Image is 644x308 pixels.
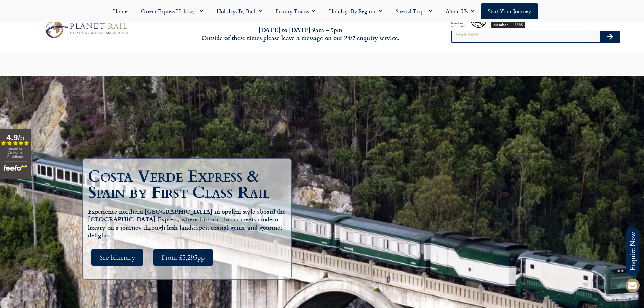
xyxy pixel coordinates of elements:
[162,253,205,262] span: From £5,295pp
[322,3,389,19] a: Holidays by Region
[600,31,620,42] button: Search
[481,3,538,19] a: Start your Journey
[134,3,210,19] a: Orient Express Holidays
[210,3,269,19] a: Holidays by Rail
[173,26,428,42] h6: [DATE] to [DATE] 9am – 5pm Outside of these times please leave a message on our 24/7 enquiry serv...
[439,3,481,19] a: About Us
[389,3,439,19] a: Special Trips
[99,253,135,262] span: See Itinerary
[106,3,134,19] a: Home
[269,3,322,19] a: Luxury Trains
[91,249,143,266] a: See Itinerary
[42,18,130,40] img: Planet Rail Train Holidays Logo
[88,208,289,239] h5: Experience northern [GEOGRAPHIC_DATA] in opulent style aboard the [GEOGRAPHIC_DATA] Express, wher...
[153,249,213,266] a: From £5,295pp
[3,3,641,19] nav: Menu
[88,168,289,201] h1: Costa Verde Express & Spain by First Class Rail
